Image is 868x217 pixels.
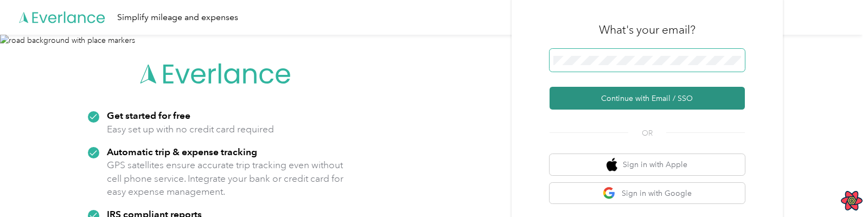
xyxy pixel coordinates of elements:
[550,154,745,175] button: apple logoSign in with Apple
[628,127,666,139] span: OR
[107,110,190,121] strong: Get started for free
[550,87,745,110] button: Continue with Email / SSO
[107,146,257,157] strong: Automatic trip & expense tracking
[117,11,238,24] div: Simplify mileage and expenses
[550,183,745,204] button: google logoSign in with Google
[603,187,616,200] img: google logo
[599,22,695,37] h3: What's your email?
[841,190,863,212] button: Open React Query Devtools
[107,123,274,136] p: Easy set up with no credit card required
[107,158,344,199] p: GPS satellites ensure accurate trip tracking even without cell phone service. Integrate your bank...
[607,158,617,171] img: apple logo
